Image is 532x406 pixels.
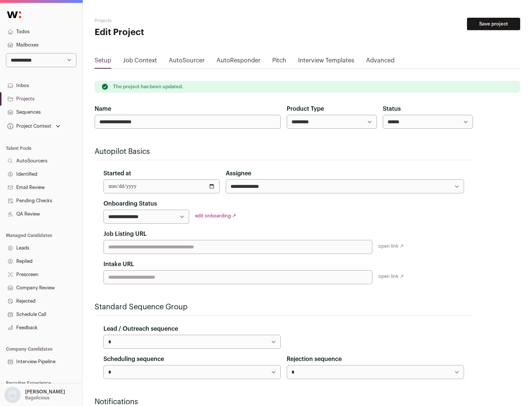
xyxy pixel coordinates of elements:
a: AutoResponder [216,56,260,68]
button: Save project [467,18,520,30]
label: Status [383,104,401,113]
img: Wellfound [3,7,25,22]
h2: Autopilot Basics [95,147,473,157]
label: Name [95,104,111,113]
a: Advanced [366,56,395,68]
img: nopic.png [4,387,21,403]
label: Product Type [287,104,324,113]
a: Pitch [272,56,286,68]
label: Intake URL [103,260,134,269]
div: Project Context [6,123,51,129]
a: Setup [95,56,111,68]
a: AutoSourcer [169,56,205,68]
p: [PERSON_NAME] [25,389,65,395]
label: Started at [103,169,131,178]
a: Job Context [123,56,157,68]
label: Scheduling sequence [103,355,164,364]
h1: Edit Project [95,27,236,38]
label: Onboarding Status [103,199,157,208]
label: Job Listing URL [103,230,147,238]
button: Open dropdown [3,387,66,403]
a: edit onboarding ↗ [195,213,236,218]
button: Open dropdown [6,121,62,131]
h2: Projects [95,18,236,24]
label: Lead / Outreach sequence [103,324,178,333]
a: Interview Templates [298,56,354,68]
p: Bagelicious [25,395,50,401]
label: Rejection sequence [287,355,342,364]
label: Assignee [226,169,251,178]
h2: Standard Sequence Group [95,302,473,312]
p: The project has been updated. [113,84,183,90]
